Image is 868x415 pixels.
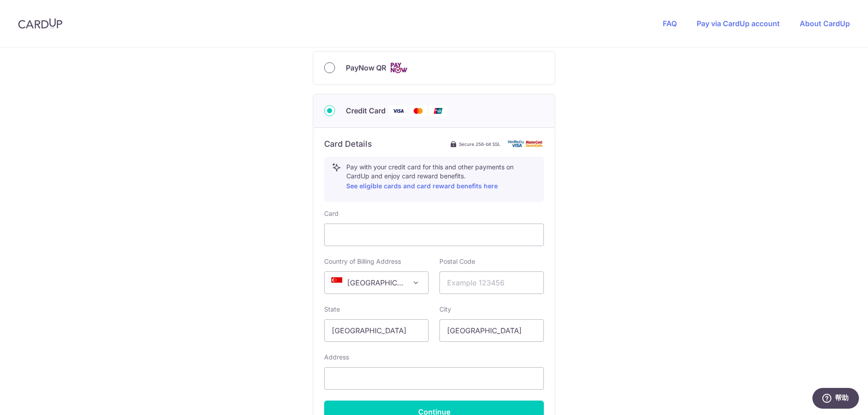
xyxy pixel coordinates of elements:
[324,139,372,149] h6: Card Details
[324,62,544,74] div: PayNow QR Cards logo
[346,163,536,191] p: Pay with your credit card for this and other payments on CardUp and enjoy card reward benefits.
[346,105,386,116] span: Credit Card
[346,62,386,73] span: PayNow QR
[409,105,427,117] img: Mastercard
[324,105,544,117] div: Credit Card Visa Mastercard Union Pay
[332,229,536,240] iframe: Secure card payment input frame
[18,18,62,29] img: CardUp
[697,19,780,28] a: Pay via CardUp account
[663,19,677,28] a: FAQ
[439,305,451,314] label: City
[324,353,349,362] label: Address
[429,105,447,117] img: Union Pay
[324,271,429,294] span: Singapore
[439,257,475,266] label: Postal Code
[508,140,544,148] img: card secure
[324,257,401,266] label: Country of Billing Address
[800,19,850,28] a: About CardUp
[324,305,340,314] label: State
[346,182,498,190] a: See eligible cards and card reward benefits here
[390,62,408,74] img: Cards logo
[325,272,428,294] span: Singapore
[324,209,339,218] label: Card
[812,388,859,410] iframe: 打开一个小组件，您可以在其中找到更多信息
[459,140,500,148] span: Secure 256-bit SSL
[389,105,407,117] img: Visa
[439,271,544,294] input: Example 123456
